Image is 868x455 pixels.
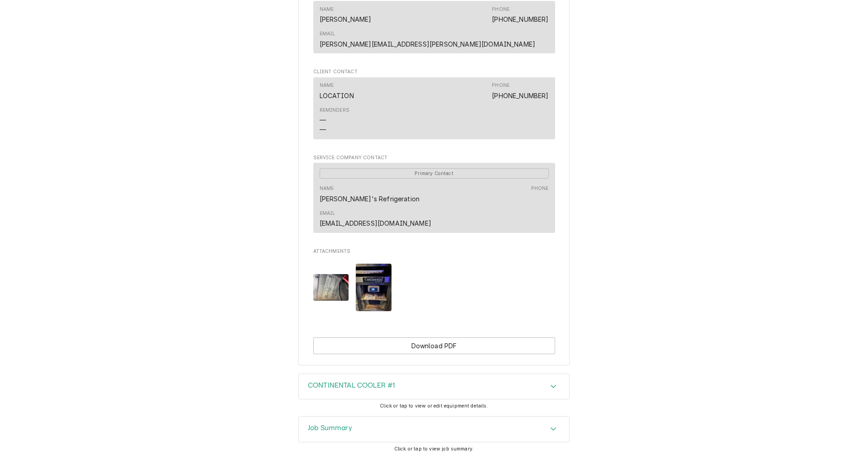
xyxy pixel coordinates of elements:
[313,256,555,318] span: Attachments
[313,1,555,57] div: Job Reporter List
[308,381,395,390] h3: CONTINENTAL COOLER #1
[320,194,420,204] div: [PERSON_NAME]'s Refrigeration
[313,77,555,139] div: Contact
[394,446,474,452] span: Click or tap to view job summary.
[313,154,555,161] span: Service Company Contact
[320,6,334,13] div: Name
[320,82,334,89] div: Name
[298,416,570,442] div: Job Summary
[531,185,549,203] div: Phone
[320,168,549,179] span: Primary Contact
[380,403,488,409] span: Click or tap to view or edit equipment details.
[320,185,334,192] div: Name
[320,107,349,114] div: Reminders
[320,115,326,125] div: —
[492,82,509,89] div: Phone
[313,248,555,318] div: Attachments
[356,264,392,311] img: NLezyaDTNikkbph0fXXA
[531,185,549,192] div: Phone
[492,6,548,24] div: Phone
[313,68,555,143] div: Client Contact
[313,68,555,76] span: Client Contact
[313,77,555,143] div: Client Contact List
[313,1,555,53] div: Contact
[492,15,548,23] a: [PHONE_NUMBER]
[492,92,548,100] a: [PHONE_NUMBER]
[320,210,431,228] div: Email
[492,82,548,100] div: Phone
[313,154,555,237] div: Service Company Contact
[299,417,569,442] button: Accordion Details Expand Trigger
[308,424,352,432] h3: Job Summary
[299,417,569,442] div: Accordion Header
[320,30,536,48] div: Email
[320,210,335,217] div: Email
[313,163,555,237] div: Service Company Contact List
[320,107,349,134] div: Reminders
[492,6,509,13] div: Phone
[320,125,326,134] div: —
[313,337,555,354] button: Download PDF
[299,374,569,399] div: Accordion Header
[320,6,372,24] div: Name
[320,91,354,100] div: LOCATION
[320,40,536,48] a: [PERSON_NAME][EMAIL_ADDRESS][PERSON_NAME][DOMAIN_NAME]
[320,30,335,38] div: Email
[313,163,555,232] div: Contact
[313,248,555,255] span: Attachments
[299,374,569,399] button: Accordion Details Expand Trigger
[320,82,354,100] div: Name
[298,374,570,400] div: CONTINENTAL COOLER #1
[313,274,349,301] img: 7OsETP2hSsGcQIf5Hwao
[320,14,372,24] div: [PERSON_NAME]
[320,219,431,227] a: [EMAIL_ADDRESS][DOMAIN_NAME]
[320,185,420,203] div: Name
[313,337,555,354] div: Button Group
[313,337,555,354] div: Button Group Row
[320,168,549,179] div: Primary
